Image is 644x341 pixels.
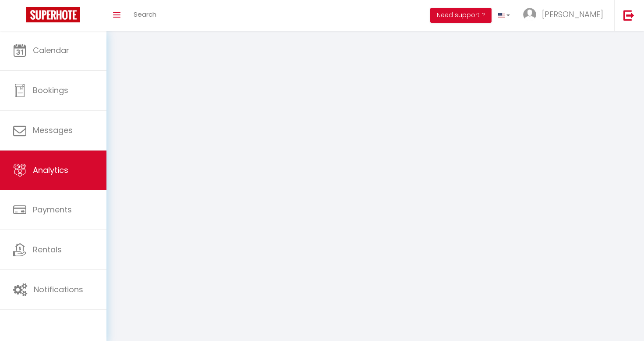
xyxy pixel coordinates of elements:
button: Need support ? [430,8,492,23]
span: Analytics [33,165,68,176]
span: Calendar [33,45,69,56]
img: Super Booking [26,7,80,22]
span: Search [134,10,156,19]
span: Payments [33,204,72,215]
span: Messages [33,125,73,136]
img: logout [623,10,634,21]
span: [PERSON_NAME] [542,9,603,20]
span: Bookings [33,85,68,96]
img: ... [523,8,536,21]
span: Rentals [33,244,62,255]
span: Notifications [34,284,83,295]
